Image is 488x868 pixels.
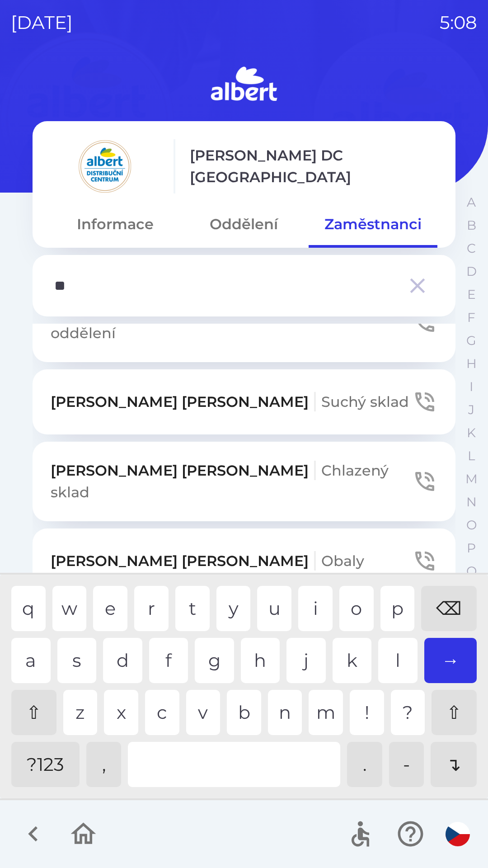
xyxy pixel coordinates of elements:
[51,208,179,241] button: Informace
[33,528,455,594] button: [PERSON_NAME] [PERSON_NAME]Obaly
[190,145,437,188] p: [PERSON_NAME] DC [GEOGRAPHIC_DATA]
[33,369,455,434] button: [PERSON_NAME] [PERSON_NAME]Suchý sklad
[440,9,477,36] p: 5:08
[11,9,73,36] p: [DATE]
[51,550,364,572] p: [PERSON_NAME] [PERSON_NAME]
[33,442,455,521] button: [PERSON_NAME] [PERSON_NAME]Chlazený sklad
[321,552,364,570] span: Obaly
[309,208,437,241] button: Zaměstnanci
[321,393,409,410] span: Suchý sklad
[446,822,470,846] img: cs flag
[51,391,409,413] p: [PERSON_NAME] [PERSON_NAME]
[33,63,455,107] img: Logo
[51,139,159,193] img: 092fc4fe-19c8-4166-ad20-d7efd4551fba.png
[51,460,412,503] p: [PERSON_NAME] [PERSON_NAME]
[179,208,308,241] button: Oddělení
